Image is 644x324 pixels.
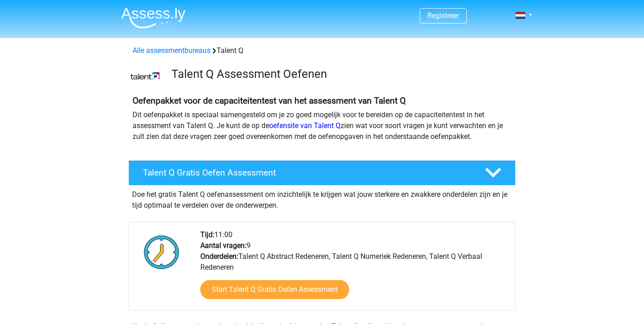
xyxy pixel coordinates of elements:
[133,110,511,142] p: Dit oefenpakket is speciaal samengesteld om je zo goed mogelijk voor te bereiden op de capaciteit...
[125,160,519,186] a: Talent Q Gratis Oefen Assessment
[143,167,470,178] h4: Talent Q Gratis Oefen Assessment
[129,71,161,81] img: Talent Q
[139,229,185,275] img: Klok
[129,45,515,56] div: Talent Q
[200,280,349,299] a: Start Talent Q Gratis Oefen Assessment
[200,241,246,250] b: Aantal vragen:
[200,252,238,261] b: Onderdelen:
[194,229,515,310] div: 11:00 9 Talent Q Abstract Redeneren, Talent Q Numeriek Redeneren, Talent Q Verbaal Redeneren
[128,186,516,211] div: Doe het gratis Talent Q oefenassessment om inzichtelijk te krijgen wat jouw sterkere en zwakkere ...
[121,7,185,29] img: Assessly
[133,46,210,55] a: Alle assessmentbureaus
[171,67,508,81] h3: Talent Q Assessment Oefenen
[200,230,214,239] b: Tijd:
[133,95,406,106] b: Oefenpakket voor de capaciteitentest van het assessment van Talent Q
[427,11,459,20] a: Registreer
[269,121,341,130] a: oefensite van Talent Q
